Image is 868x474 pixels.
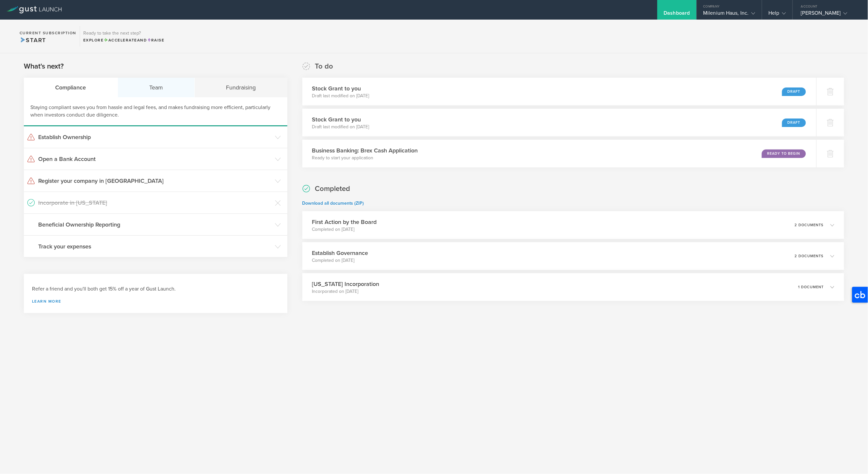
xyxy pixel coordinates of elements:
[32,285,279,293] h3: Refer a friend and you'll both get 15% off a year of Gust Launch.
[302,200,364,206] a: Download all documents (ZIP)
[795,223,824,227] p: 2 documents
[312,146,418,155] h3: Business Banking: Brex Cash Application
[80,26,168,46] div: Ready to take the next step?ExploreAccelerateandRaise
[118,78,195,97] div: Team
[835,443,868,474] iframe: Chat Widget
[312,124,369,130] p: Draft last modified on [DATE]
[24,78,118,97] div: Compliance
[312,288,379,295] p: Incorporated on [DATE]
[104,38,137,42] span: Accelerate
[315,184,350,194] h2: Completed
[312,257,368,264] p: Completed on [DATE]
[703,10,755,20] div: Milenium Haus, Inc.
[795,254,824,258] p: 2 documents
[312,155,418,161] p: Ready to start your application
[798,285,824,289] p: 1 document
[302,109,816,136] div: Stock Grant to youDraft last modified on [DATE]Draft
[664,10,690,20] div: Dashboard
[38,155,272,163] h3: Open a Bank Account
[302,140,816,167] div: Business Banking: Brex Cash ApplicationReady to start your applicationReady to Begin
[801,10,857,20] div: [PERSON_NAME]
[24,97,287,126] div: Staying compliant saves you from hassle and legal fees, and makes fundraising more efficient, par...
[782,87,806,96] div: Draft
[312,93,369,99] p: Draft last modified on [DATE]
[147,38,164,42] span: Raise
[312,84,369,93] h3: Stock Grant to you
[20,31,76,35] h2: Current Subscription
[312,249,368,257] h3: Establish Governance
[312,280,379,288] h3: [US_STATE] Incorporation
[315,62,333,71] h2: To do
[104,38,147,42] span: and
[20,37,46,44] span: Start
[83,37,164,43] div: Explore
[83,31,164,36] h3: Ready to take the next step?
[24,62,64,71] h2: What's next?
[195,78,287,97] div: Fundraising
[302,78,816,105] div: Stock Grant to youDraft last modified on [DATE]Draft
[312,226,377,233] p: Completed on [DATE]
[312,115,369,124] h3: Stock Grant to you
[38,220,272,229] h3: Beneficial Ownership Reporting
[762,150,806,158] div: Ready to Begin
[38,133,272,141] h3: Establish Ownership
[312,218,377,226] h3: First Action by the Board
[32,299,279,303] a: Learn more
[38,177,272,185] h3: Register your company in [GEOGRAPHIC_DATA]
[782,119,806,127] div: Draft
[769,10,786,20] div: Help
[38,198,272,207] h3: Incorporate in [US_STATE]
[38,242,272,251] h3: Track your expenses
